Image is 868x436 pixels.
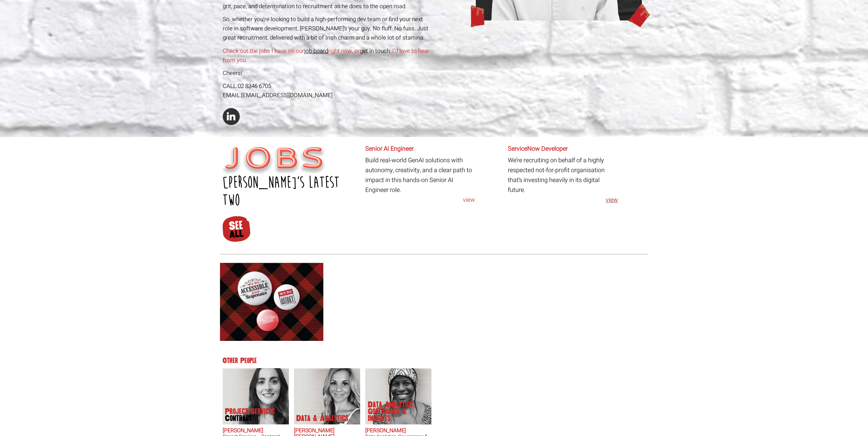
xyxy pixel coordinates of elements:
[223,91,432,100] div: EMAIL:
[508,146,618,152] h6: ServiceNow Developer
[238,82,271,90] a: 02 8346 6705
[223,368,289,424] img: Claire Sheerin does Project Services Contract
[222,215,251,243] img: See All Jobs
[223,147,325,174] img: Jobs
[365,146,475,152] h6: Senior AI Engineer
[223,46,432,65] p: Check out the jobs I have on our right now, or , I’d love to hear from you.
[304,47,328,55] a: job board
[360,47,390,55] a: get in touch
[365,195,475,205] a: view
[223,174,360,209] h2: [PERSON_NAME]’s latest two
[508,146,618,205] article: We’re recruiting on behalf of a highly respected not-for-profit organisation that’s investing hea...
[223,69,432,78] p: Cheers!
[241,91,333,100] a: [EMAIL_ADDRESS][DOMAIN_NAME]
[296,415,349,422] p: Data & Analytics
[223,428,289,434] h2: [PERSON_NAME]
[366,368,431,424] img: Chipo Riva does Data Analytics, Governance & Insights
[225,408,275,422] p: Project Services
[223,15,432,43] p: So, whether you're looking to build a high-performing dev team or find your next role in software...
[365,428,431,434] h2: [PERSON_NAME]
[223,357,646,364] h4: Other People
[225,415,275,422] span: Contract
[368,401,423,422] p: Data Analytics, Governance & Insights
[508,195,618,205] a: view
[365,146,475,205] article: Build real-world GenAI solutions with autonomy, creativity, and a clear path to impact in this ha...
[223,81,432,91] div: CALL:
[295,368,360,424] img: Anna-Maria Julie does Data & Analytics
